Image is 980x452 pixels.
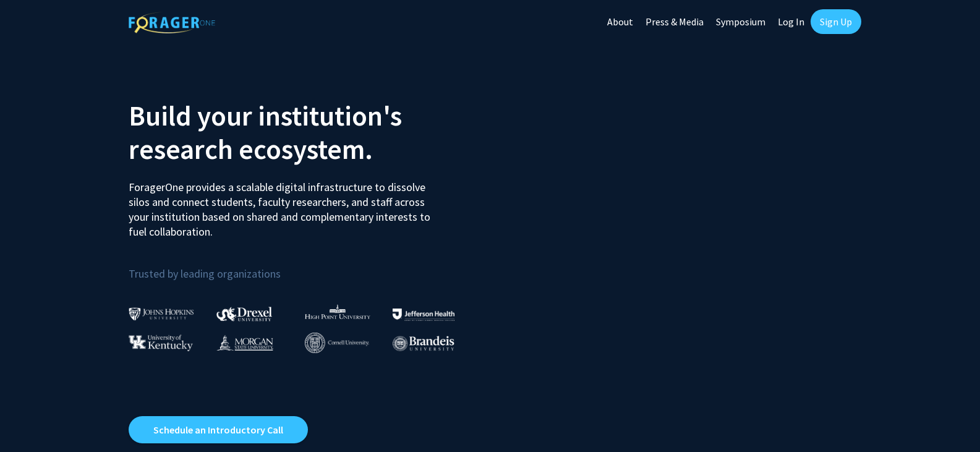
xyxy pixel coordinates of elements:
a: Sign Up [811,9,861,34]
a: Opens in a new tab [129,416,308,443]
p: ForagerOne provides a scalable digital infrastructure to dissolve silos and connect students, fac... [129,171,439,239]
img: Johns Hopkins University [129,307,194,320]
img: Thomas Jefferson University [393,309,454,320]
h2: Build your institution's research ecosystem. [129,99,481,166]
img: ForagerOne Logo [129,12,215,33]
img: Brandeis University [393,336,454,351]
img: University of Kentucky [129,335,193,351]
img: High Point University [305,304,370,319]
img: Cornell University [305,333,369,353]
p: Trusted by leading organizations [129,249,481,283]
img: Morgan State University [216,335,273,351]
img: Drexel University [216,307,272,321]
